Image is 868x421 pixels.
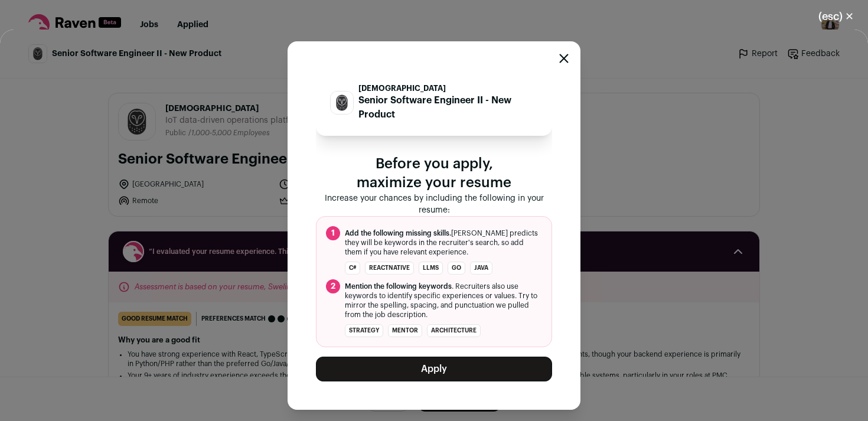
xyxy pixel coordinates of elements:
span: 1 [326,226,340,240]
li: strategy [345,324,383,337]
p: Before you apply, maximize your resume [316,155,552,192]
li: mentor [388,324,422,337]
p: [DEMOGRAPHIC_DATA] [358,84,538,93]
span: . Recruiters also use keywords to identify specific experiences or values. Try to mirror the spel... [345,282,542,319]
li: architecture [427,324,481,337]
button: Apply [316,357,552,381]
li: Go [448,262,465,275]
p: Increase your chances by including the following in your resume: [316,192,552,216]
span: [PERSON_NAME] predicts they will be keywords in the recruiter's search, so add them if you have r... [345,229,542,257]
p: Senior Software Engineer II - New Product [358,93,538,122]
span: 2 [326,279,340,293]
button: Close modal [804,4,868,30]
li: LLMs [419,262,443,275]
li: ReactNative [365,262,414,275]
span: Add the following missing skills. [345,230,451,237]
li: C# [345,262,360,275]
img: f3d5d0fa5e81f1c40eef72acec6f04c076c8df624c75215ce6affc40ebb62c96.jpg [331,92,353,114]
button: Close modal [559,54,569,63]
span: Mention the following keywords [345,283,452,290]
li: Java [470,262,492,275]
